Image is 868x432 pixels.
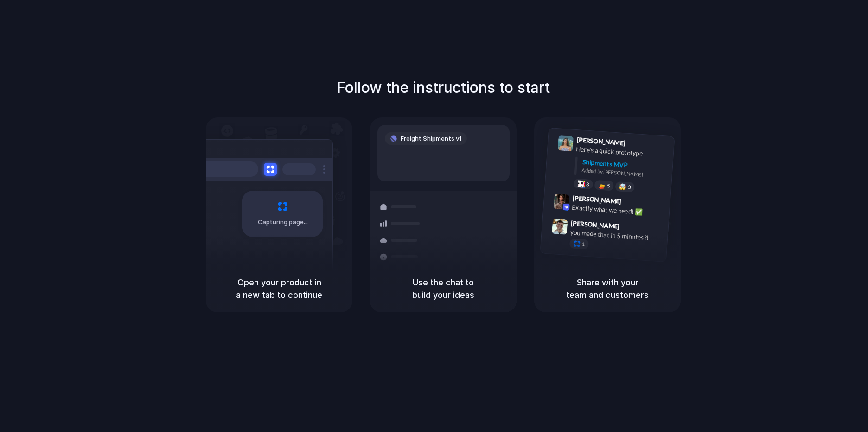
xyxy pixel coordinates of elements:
h5: Use the chat to build your ideas [381,276,505,301]
div: Exactly what we need! ✅ [572,202,664,218]
span: [PERSON_NAME] [571,218,620,232]
span: [PERSON_NAME] [572,193,621,206]
div: Added by [PERSON_NAME] [581,167,667,180]
span: 9:47 AM [622,222,641,233]
span: Capturing page [258,218,309,227]
h1: Follow the instructions to start [337,77,550,99]
span: 9:41 AM [628,139,647,150]
h5: Open your product in a new tab to continue [217,276,341,301]
span: 1 [582,242,585,247]
span: [PERSON_NAME] [576,135,625,148]
span: 5 [607,183,610,188]
div: 🤯 [619,183,627,190]
span: 9:42 AM [624,197,643,208]
div: Shipments MVP [582,157,668,173]
span: 3 [628,185,631,190]
span: 8 [586,182,589,187]
div: Here's a quick prototype [576,144,669,160]
div: you made that in 5 minutes?! [570,227,663,243]
h5: Share with your team and customers [545,276,670,301]
span: Freight Shipments v1 [401,134,461,143]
